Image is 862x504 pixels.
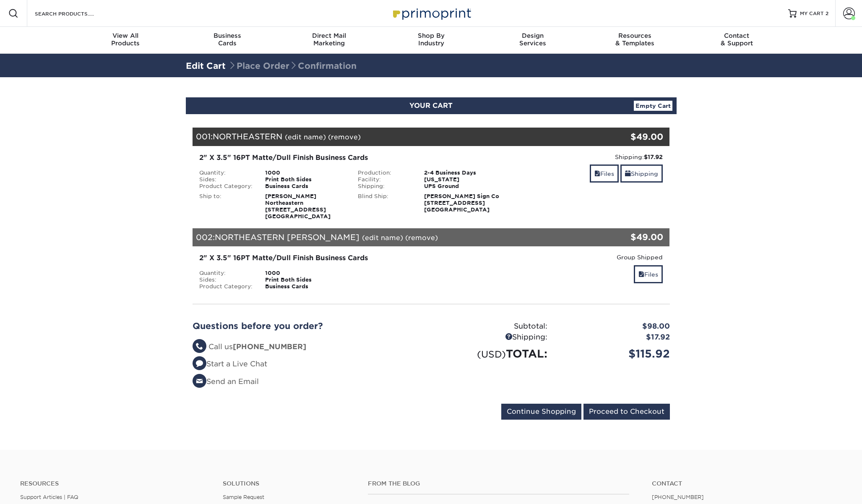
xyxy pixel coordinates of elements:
[482,32,584,47] div: Services
[176,27,278,54] a: BusinessCards
[193,228,590,247] div: 002:
[34,8,116,18] input: SEARCH PRODUCTS.....
[594,170,600,177] span: files
[259,270,352,277] div: 1000
[265,193,331,219] strong: [PERSON_NAME] Northeastern [STREET_ADDRESS] [GEOGRAPHIC_DATA]
[259,283,352,290] div: Business Cards
[199,153,504,163] div: 2" X 3.5" 16PT Matte/Dull Finish Business Cards
[328,133,361,141] a: (remove)
[75,27,177,54] a: View AllProducts
[590,231,664,243] div: $49.00
[193,277,259,283] div: Sides:
[278,32,380,39] span: Direct Mail
[259,170,352,176] div: 1000
[75,32,177,39] span: View All
[233,342,306,351] strong: [PHONE_NUMBER]
[380,27,482,54] a: Shop ByIndustry
[405,234,438,242] a: (remove)
[380,32,482,47] div: Industry
[193,170,259,176] div: Quantity:
[75,32,177,47] div: Products
[176,32,278,39] span: Business
[418,183,510,190] div: UPS Ground
[418,170,510,176] div: 2-4 Business Days
[193,183,259,190] div: Product Category:
[352,183,418,190] div: Shipping:
[620,165,663,183] a: Shipping
[193,270,259,277] div: Quantity:
[431,346,554,362] div: TOTAL:
[380,32,482,39] span: Shop By
[223,494,264,500] a: Sample Request
[584,32,686,47] div: & Templates
[259,183,352,190] div: Business Cards
[584,32,686,39] span: Resources
[686,32,788,47] div: & Support
[193,128,590,146] div: 001:
[278,32,380,47] div: Marketing
[554,321,676,332] div: $98.00
[186,61,226,71] a: Edit Cart
[352,193,418,213] div: Blind Ship:
[482,32,584,39] span: Design
[259,277,352,283] div: Print Both Sides
[259,176,352,183] div: Print Both Sides
[482,27,584,54] a: DesignServices
[634,265,663,283] a: Files
[193,176,259,183] div: Sides:
[644,154,663,160] strong: $17.92
[228,61,357,71] span: Place Order Confirmation
[352,170,418,176] div: Production:
[625,170,631,177] span: shipping
[278,27,380,54] a: Direct MailMarketing
[362,234,403,242] a: (edit name)
[652,494,704,500] a: [PHONE_NUMBER]
[590,131,664,143] div: $49.00
[554,332,676,343] div: $17.92
[431,321,554,332] div: Subtotal:
[368,480,629,487] h4: From the Blog
[215,232,359,242] span: NORTHEASTERN [PERSON_NAME]
[686,32,788,39] span: Contact
[176,32,278,47] div: Cards
[199,253,504,263] div: 2" X 3.5" 16PT Matte/Dull Finish Business Cards
[590,165,619,183] a: Files
[213,132,282,141] span: NORTHEASTERN
[584,27,686,54] a: Resources& Templates
[352,176,418,183] div: Facility:
[20,494,78,500] a: Support Articles | FAQ
[20,480,210,487] h4: Resources
[800,10,824,17] span: MY CART
[193,342,425,353] li: Call us
[389,4,473,22] img: Primoprint
[652,480,842,487] a: Contact
[826,10,828,16] span: 2
[583,404,670,420] input: Proceed to Checkout
[193,360,267,368] a: Start a Live Chat
[477,349,506,360] small: (USD)
[431,332,554,343] div: Shipping:
[634,101,672,111] a: Empty Cart
[285,133,326,141] a: (edit name)
[193,283,259,290] div: Product Category:
[193,193,259,220] div: Ship to:
[193,321,425,331] h2: Questions before you order?
[686,27,788,54] a: Contact& Support
[409,102,453,110] span: YOUR CART
[418,176,510,183] div: [US_STATE]
[193,377,259,386] a: Send an Email
[554,346,676,362] div: $115.92
[517,153,663,161] div: Shipping:
[517,253,663,261] div: Group Shipped
[638,271,644,278] span: files
[501,404,581,420] input: Continue Shopping
[223,480,355,487] h4: Solutions
[424,193,499,213] strong: [PERSON_NAME] Sign Co [STREET_ADDRESS] [GEOGRAPHIC_DATA]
